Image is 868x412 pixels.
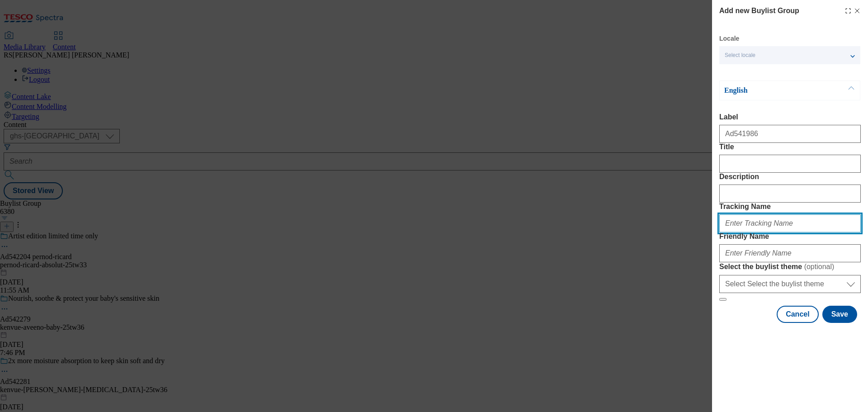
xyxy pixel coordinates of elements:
span: Select locale [725,52,755,59]
input: Enter Title [719,155,861,173]
label: Select the buylist theme [719,262,861,271]
button: Save [822,306,857,323]
input: Enter Tracking Name [719,214,861,232]
input: Enter Friendly Name [719,244,861,262]
label: Tracking Name [719,203,861,211]
input: Enter Description [719,185,861,203]
button: Select locale [719,46,860,64]
span: ( optional ) [804,263,835,270]
label: Friendly Name [719,232,861,241]
label: Title [719,143,861,151]
label: Locale [719,36,739,41]
label: Description [719,173,861,181]
button: Cancel [777,306,818,323]
p: English [724,86,819,95]
h4: Add new Buylist Group [719,5,799,16]
label: Label [719,113,861,121]
input: Enter Label [719,125,861,143]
